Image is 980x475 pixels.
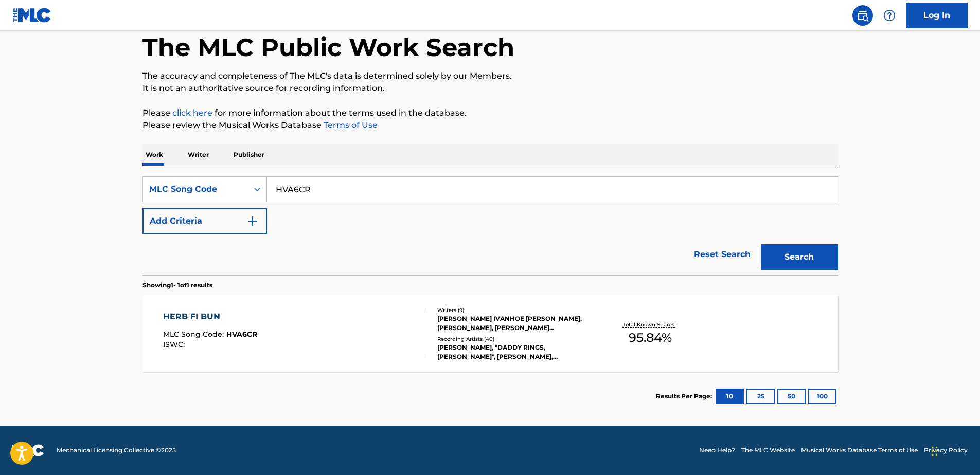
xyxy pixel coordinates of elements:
p: Results Per Page: [656,392,715,401]
button: Add Criteria [142,208,267,234]
div: Help [879,5,900,26]
p: Total Known Shares: [623,321,678,328]
a: The MLC Website [741,446,795,455]
a: Reset Search [689,243,756,266]
div: Drag [932,436,938,467]
button: 50 [777,389,806,404]
div: [PERSON_NAME], "DADDY RINGS, [PERSON_NAME]", [PERSON_NAME], [PERSON_NAME], """[PERSON_NAME], DADD... [437,343,593,361]
span: Mechanical Licensing Collective © 2025 [57,446,176,455]
h1: The MLC Public Work Search [142,32,514,63]
span: HVA6CR [226,330,257,339]
p: Please for more information about the terms used in the database. [142,107,838,119]
img: MLC Logo [12,8,52,23]
p: It is not an authoritative source for recording information. [142,82,838,95]
button: Search [761,244,838,270]
img: logo [12,444,44,456]
button: 10 [716,389,744,404]
span: ISWC : [163,340,187,349]
img: search [857,9,869,22]
a: click here [172,108,212,118]
a: Log In [906,3,968,28]
div: HERB FI BUN [163,310,257,323]
img: help [883,9,896,22]
div: MLC Song Code [149,183,242,195]
div: [PERSON_NAME] IVANHOE [PERSON_NAME], [PERSON_NAME], [PERSON_NAME] [PERSON_NAME], [PERSON_NAME], [... [437,314,593,333]
a: Public Search [852,5,873,26]
p: Writer [185,144,212,166]
div: Recording Artists ( 40 ) [437,335,593,343]
img: 9d2ae6d4665cec9f34b9.svg [246,215,259,227]
a: Terms of Use [322,120,378,130]
a: HERB FI BUNMLC Song Code:HVA6CRISWC:Writers (9)[PERSON_NAME] IVANHOE [PERSON_NAME], [PERSON_NAME]... [142,295,838,372]
form: Search Form [142,176,838,275]
button: 25 [746,389,775,404]
p: Work [142,144,166,166]
button: 100 [808,389,836,404]
p: Please review the Musical Works Database [142,119,838,132]
span: 95.84 % [629,328,672,347]
a: Need Help? [699,446,735,455]
span: MLC Song Code : [163,330,226,339]
p: Showing 1 - 1 of 1 results [142,281,212,290]
p: Publisher [230,144,268,166]
div: Writers ( 9 ) [437,306,593,314]
p: The accuracy and completeness of The MLC's data is determined solely by our Members. [142,70,838,82]
a: Privacy Policy [924,446,968,455]
a: Musical Works Database Terms of Use [801,446,918,455]
iframe: Chat Widget [929,426,980,475]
